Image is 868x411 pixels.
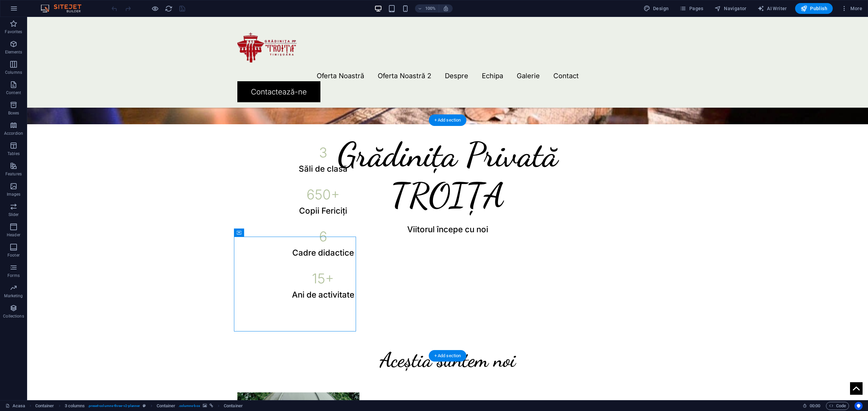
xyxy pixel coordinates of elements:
p: Elements [5,49,22,55]
i: This element contains a background [203,404,207,408]
p: Content [6,90,21,95]
span: Code [829,402,846,410]
span: More [841,5,862,12]
button: reload [164,4,173,13]
i: This element is linked [210,404,213,408]
span: Click to select. Double-click to edit [224,402,243,410]
button: Usercentrics [854,402,863,410]
span: 00 00 [810,402,820,410]
span: : [814,403,815,408]
button: Code [826,402,849,410]
div: Design (Ctrl+Alt+Y) [641,3,672,14]
span: Pages [679,5,703,12]
p: Accordion [4,131,23,136]
p: Slider [8,212,19,217]
div: + Add section [429,114,467,126]
p: Features [5,171,22,177]
span: AI Writer [757,5,787,12]
p: Boxes [8,110,19,116]
button: Design [641,3,672,14]
i: This element is a customizable preset [143,404,146,408]
p: Forms [7,273,20,278]
h6: 100% [425,4,436,13]
span: Design [644,5,669,12]
button: Navigator [712,3,749,14]
span: . preset-columns-three-v2-planner [88,402,140,410]
h6: Session time [803,402,821,410]
p: Footer [7,253,20,258]
span: Publish [801,5,827,12]
p: Columns [5,70,22,75]
div: + Add section [429,350,467,362]
button: Click here to leave preview mode and continue editing [151,4,159,13]
p: Collections [3,313,24,319]
a: Click to cancel selection. Double-click to open Pages [5,402,25,410]
button: More [838,3,865,14]
p: Images [7,192,21,197]
button: Pages [677,3,706,14]
nav: breadcrumb [35,402,243,410]
p: Header [7,232,20,238]
button: Publish [795,3,833,14]
span: Click to select. Double-click to edit [35,402,54,410]
span: Click to select. Double-click to edit [65,402,85,410]
img: Editor Logo [39,4,90,13]
i: On resize automatically adjust zoom level to fit chosen device. [443,5,449,12]
button: 100% [415,4,439,13]
i: Reload page [165,5,173,13]
p: Favorites [5,29,22,35]
p: Marketing [4,293,23,299]
p: Tables [7,151,20,156]
button: AI Writer [755,3,790,14]
span: Navigator [714,5,747,12]
span: Click to select. Double-click to edit [157,402,176,410]
span: . columns-box [178,402,200,410]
